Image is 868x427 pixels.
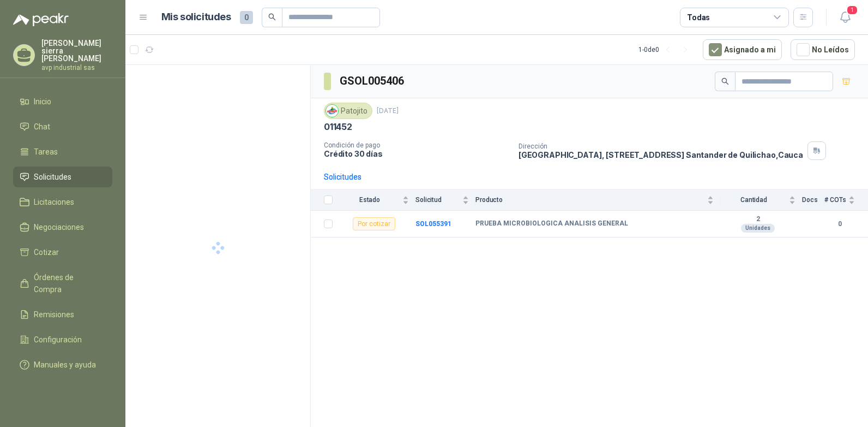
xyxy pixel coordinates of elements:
[721,78,729,85] span: search
[377,106,399,116] p: [DATE]
[34,271,102,295] span: Órdenes de Compra
[13,91,112,112] a: Inicio
[13,116,112,137] a: Chat
[324,121,352,133] p: 011452
[703,39,782,60] button: Asignado a mi
[324,149,510,158] p: Crédito 30 días
[415,196,460,204] span: Solicitud
[802,189,824,211] th: Docs
[324,171,361,183] div: Solicitudes
[240,11,253,24] span: 0
[638,41,694,58] div: 1 - 0 de 0
[741,224,775,233] div: Unidades
[326,105,338,117] img: Company Logo
[13,141,112,162] a: Tareas
[34,359,96,371] span: Manuales y ayuda
[161,9,231,25] h1: Mis solicitudes
[340,73,406,90] h3: GSOL005406
[34,246,59,258] span: Cotizar
[339,196,400,204] span: Estado
[34,121,50,133] span: Chat
[13,329,112,350] a: Configuración
[13,13,69,26] img: Logo peakr
[13,167,112,187] a: Solicitudes
[34,146,58,158] span: Tareas
[824,196,846,204] span: # COTs
[34,221,84,233] span: Negociaciones
[475,220,628,228] b: PRUEBA MICROBIOLOGICA ANALISIS GENERAL
[475,196,705,204] span: Producto
[13,354,112,375] a: Manuales y ayuda
[519,150,803,159] p: [GEOGRAPHIC_DATA], [STREET_ADDRESS] Santander de Quilichao , Cauca
[34,309,74,321] span: Remisiones
[41,39,112,62] p: [PERSON_NAME] sierra [PERSON_NAME]
[415,189,475,211] th: Solicitud
[13,304,112,325] a: Remisiones
[824,219,855,229] b: 0
[835,8,855,27] button: 1
[846,5,858,15] span: 1
[720,196,787,204] span: Cantidad
[415,220,451,228] a: SOL055391
[34,334,82,346] span: Configuración
[720,215,795,224] b: 2
[339,189,415,211] th: Estado
[13,267,112,300] a: Órdenes de Compra
[13,217,112,238] a: Negociaciones
[720,189,802,211] th: Cantidad
[353,217,395,230] div: Por cotizar
[475,189,720,211] th: Producto
[519,143,803,150] p: Dirección
[13,242,112,263] a: Cotizar
[34,196,74,208] span: Licitaciones
[791,39,855,60] button: No Leídos
[324,141,510,149] p: Condición de pago
[34,96,51,108] span: Inicio
[824,189,868,211] th: # COTs
[41,64,112,71] p: avp industrial sas
[13,192,112,212] a: Licitaciones
[324,103,372,119] div: Patojito
[34,171,71,183] span: Solicitudes
[268,13,276,21] span: search
[687,11,710,23] div: Todas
